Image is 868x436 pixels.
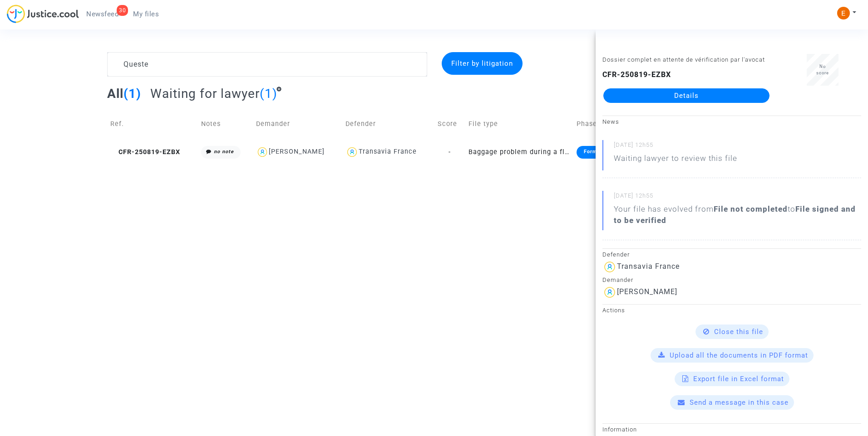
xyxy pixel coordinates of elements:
[269,148,325,155] div: [PERSON_NAME]
[342,108,434,140] td: Defender
[345,145,359,159] img: icon-user.svg
[449,148,451,156] span: -
[7,5,79,23] img: jc-logo.svg
[603,88,769,103] a: Details
[359,148,417,155] div: Transavia France
[260,86,277,101] span: (1)
[577,146,628,159] div: Formal notice
[133,10,159,18] span: My files
[614,141,861,153] small: [DATE] 12h55
[198,108,253,140] td: Notes
[110,148,180,156] span: CFR-250819-EZBX
[253,108,342,140] td: Demander
[107,108,198,140] td: Ref.
[602,70,671,79] b: CFR-250819-EZBX
[614,153,737,169] p: Waiting lawyer to review this file
[150,86,260,101] span: Waiting for lawyer
[837,7,850,19] img: ACg8ocIeiFvHKe4dA5oeRFd_CiCnuxWUEc1A2wYhRJE3TTWt=s96-c
[256,145,269,159] img: icon-user.svg
[465,140,573,164] td: Baggage problem during a flight
[107,86,123,101] span: All
[451,59,513,68] span: Filter by litigation
[573,108,642,140] td: Phase
[465,108,573,140] td: File type
[602,118,619,125] small: News
[79,7,126,21] a: 30Newsfeed
[816,64,829,75] span: No score
[126,7,166,21] a: My files
[86,10,118,18] span: Newsfeed
[214,149,234,155] i: no note
[117,5,128,16] div: 30
[434,108,465,140] td: Score
[602,56,765,63] small: Dossier complet en attente de vérification par l'avocat
[123,86,141,101] span: (1)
